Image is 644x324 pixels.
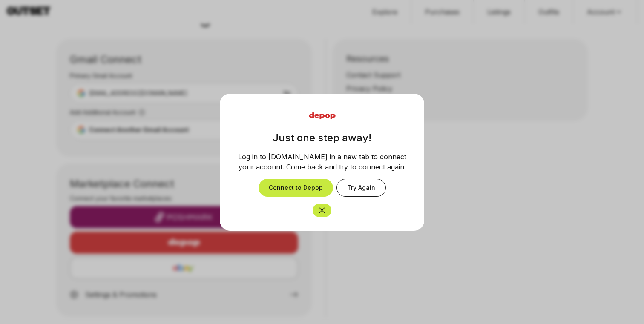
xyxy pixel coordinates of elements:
button: Close [313,204,331,217]
div: Log in to [DOMAIN_NAME] in a new tab to connect your account. Come back and try to connect again. [230,152,414,172]
img: Depop Logo [304,107,341,124]
h3: Just one step away! [273,131,371,145]
button: Connect to Depop [259,179,333,197]
button: Try Again [336,179,386,197]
